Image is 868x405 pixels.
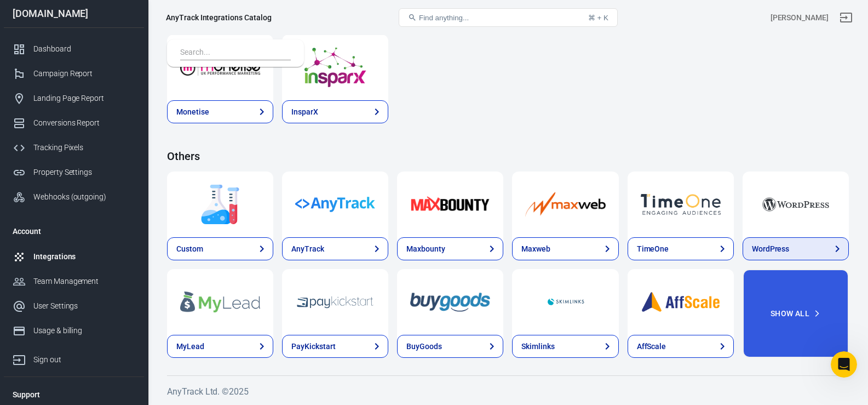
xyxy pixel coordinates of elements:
div: AnyTrack [291,243,324,255]
div: ⌘ + K [588,14,608,22]
img: Monetise [180,48,260,87]
li: You see only Conversion API events [26,32,202,42]
button: Find anything...⌘ + K [399,8,618,27]
div: I wanted to check if you still need help with deduplication or any other issue related to your co... [9,142,180,274]
a: BuyGoods [397,269,503,335]
a: PayKickstart [282,269,388,335]
li: Event numbers match between AnyTrack and your shop [26,44,202,65]
div: AnyTrack Integrations Catalog [166,12,272,23]
img: Custom [180,185,260,224]
div: I wanted to check if you still need help with deduplication or any other issue related to your co... [18,149,171,267]
div: Is that what you were looking for? [9,100,157,124]
a: Custom [167,172,273,237]
img: PayKickstart [295,282,375,322]
img: TimeOne [641,185,721,224]
a: User Settings [4,294,144,318]
a: WordPress [743,237,849,260]
a: PayKickstart [282,335,388,358]
div: AnyTrack says… [9,100,210,125]
a: Skimlinks [512,335,618,358]
textarea: Message… [9,282,210,300]
div: Dashboard [33,43,135,55]
img: Maxweb [525,185,605,224]
h4: Others [167,150,849,163]
a: Integrations [4,244,144,269]
div: PayKickstart [291,341,335,352]
img: Maxbounty [410,185,490,224]
a: AnyTrack [282,172,388,237]
div: BuyGoods [406,341,442,352]
a: Webhooks (outgoing) [4,185,144,209]
div: It looks like you've stepped out of the chat so I will close the conversation. [9,275,180,336]
div: Sign out [33,354,135,366]
div: Custom [176,243,203,255]
div: Integrations [33,251,135,263]
a: MyLead [167,335,273,358]
a: Sign out [833,4,859,31]
div: Tracking Pixels [33,142,135,153]
a: Monetise [167,100,273,123]
a: Tracking Pixels [4,135,144,160]
div: AffScale [637,341,666,352]
img: InsparX [295,48,375,87]
div: MyLead [176,341,204,352]
a: Campaign Report [4,61,144,86]
a: AffScale [628,335,734,358]
div: Usage & billing [33,325,135,336]
a: AffScale [628,269,734,335]
div: [DOMAIN_NAME] [4,9,144,19]
h1: AnyTrack [53,5,93,14]
img: Profile image for AnyTrack [31,6,49,24]
li: Account [4,218,144,244]
a: Maxweb [512,172,618,237]
div: New messages divider [9,133,210,134]
a: Maxbounty [397,237,503,260]
a: Usage & billing [4,318,144,343]
div: AnyTrack says… [9,142,210,275]
div: Property Settings [33,167,135,178]
img: BuyGoods [410,282,490,322]
div: Monetise [176,106,209,118]
div: Account id: aTnV2ZTu [771,12,829,24]
iframe: Intercom live chat [831,351,857,378]
div: Close [192,4,212,24]
a: WordPress [743,172,849,237]
button: Send a message… [187,300,205,318]
div: Team Management [33,276,135,287]
a: AnyTrack [282,237,388,260]
div: Maxweb [521,243,550,255]
span: Find anything... [419,14,469,22]
a: Custom [167,237,273,260]
a: Sign out [4,343,144,372]
a: InsparX [282,100,388,123]
button: Gif picker [52,305,61,313]
a: Team Management [4,269,144,294]
a: InsparX [282,35,388,100]
div: Conversions Report [33,117,135,129]
button: Emoji picker [35,305,43,313]
a: Landing Page Report [4,86,144,111]
a: BuyGoods [397,335,503,358]
img: AffScale [641,282,721,322]
button: Show All [743,269,849,358]
img: AnyTrack [295,185,375,224]
div: Webhooks (outgoing) [33,191,135,203]
button: Home [171,4,192,25]
div: Landing Page Report [33,93,135,104]
div: User Settings [33,300,135,312]
a: Maxweb [512,237,618,260]
div: Campaign Report [33,68,135,79]
div: Is that what you were looking for? [18,106,148,117]
div: Maxbounty [406,243,445,255]
img: MyLead [180,282,260,322]
div: WordPress [752,243,790,255]
a: Property Settings [4,160,144,185]
div: TimeOne [637,243,669,255]
input: Search... [180,46,286,60]
a: Maxbounty [397,172,503,237]
a: Dashboard [4,37,144,61]
button: go back [7,4,28,25]
button: Start recording [70,305,78,313]
p: The team can also help [53,14,136,25]
a: Monetise [167,35,273,100]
